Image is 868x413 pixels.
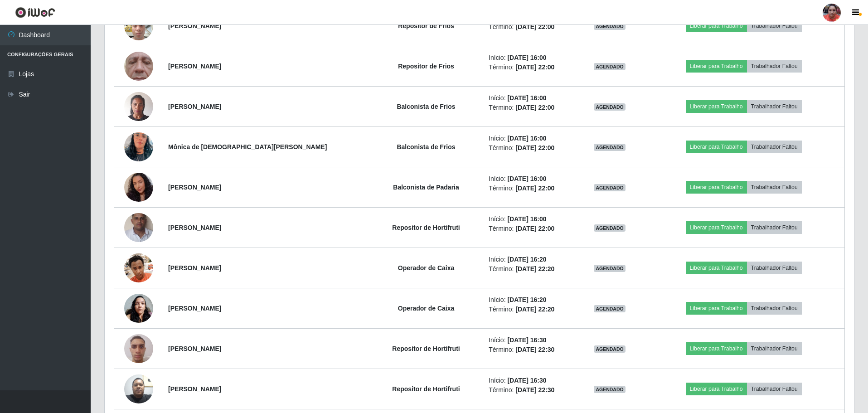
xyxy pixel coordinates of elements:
[594,345,626,353] span: AGENDADO
[168,264,221,272] strong: [PERSON_NAME]
[392,224,460,231] strong: Repositor de Hortifruti
[515,23,554,30] time: [DATE] 22:00
[398,264,455,272] strong: Operador de Caixa
[124,248,153,287] img: 1703261513670.jpeg
[686,60,747,73] button: Liberar para Trabalho
[489,63,571,72] li: Término:
[489,345,571,355] li: Término:
[489,143,571,153] li: Término:
[489,305,571,314] li: Término:
[489,93,571,103] li: Início:
[594,63,626,70] span: AGENDADO
[686,342,747,355] button: Liberar para Trabalho
[594,265,626,272] span: AGENDADO
[489,255,571,264] li: Início:
[489,224,571,233] li: Término:
[489,53,571,63] li: Início:
[489,264,571,274] li: Término:
[747,100,802,113] button: Trabalhador Faltou
[15,7,55,18] img: CoreUI Logo
[594,305,626,312] span: AGENDADO
[124,169,153,206] img: 1753371469357.jpeg
[393,184,459,191] strong: Balconista de Padaria
[594,23,626,30] span: AGENDADO
[515,225,554,232] time: [DATE] 22:00
[594,386,626,393] span: AGENDADO
[686,262,747,274] button: Liberar para Trabalho
[686,302,747,315] button: Liberar para Trabalho
[124,87,153,126] img: 1733336530631.jpeg
[168,305,221,312] strong: [PERSON_NAME]
[489,22,571,32] li: Término:
[489,174,571,184] li: Início:
[124,329,153,368] img: 1751476374327.jpeg
[489,103,571,112] li: Término:
[507,54,546,61] time: [DATE] 16:00
[168,184,221,191] strong: [PERSON_NAME]
[168,143,327,151] strong: Mônica de [DEMOGRAPHIC_DATA][PERSON_NAME]
[747,342,802,355] button: Trabalhador Faltou
[747,221,802,234] button: Trabalhador Faltou
[515,144,554,151] time: [DATE] 22:00
[168,345,221,352] strong: [PERSON_NAME]
[686,221,747,234] button: Liberar para Trabalho
[489,295,571,305] li: Início:
[686,19,747,32] button: Liberar para Trabalho
[168,385,221,393] strong: [PERSON_NAME]
[168,103,221,110] strong: [PERSON_NAME]
[168,63,221,70] strong: [PERSON_NAME]
[686,383,747,395] button: Liberar para Trabalho
[398,22,454,29] strong: Repositor de Frios
[507,296,546,303] time: [DATE] 16:20
[507,94,546,102] time: [DATE] 16:00
[747,19,802,32] button: Trabalhador Faltou
[507,256,546,263] time: [DATE] 16:20
[747,60,802,73] button: Trabalhador Faltou
[686,181,747,194] button: Liberar para Trabalho
[686,141,747,153] button: Liberar para Trabalho
[489,214,571,224] li: Início:
[515,346,554,353] time: [DATE] 22:30
[168,224,221,231] strong: [PERSON_NAME]
[397,103,455,110] strong: Balconista de Frios
[124,121,153,173] img: 1754502554745.jpeg
[515,104,554,111] time: [DATE] 22:00
[594,103,626,111] span: AGENDADO
[397,143,455,151] strong: Balconista de Frios
[515,306,554,313] time: [DATE] 22:20
[392,345,460,352] strong: Repositor de Hortifruti
[489,184,571,193] li: Término:
[747,181,802,194] button: Trabalhador Faltou
[515,386,554,394] time: [DATE] 22:30
[515,63,554,71] time: [DATE] 22:00
[747,141,802,153] button: Trabalhador Faltou
[398,63,454,70] strong: Repositor de Frios
[489,376,571,385] li: Início:
[594,144,626,151] span: AGENDADO
[124,6,153,45] img: 1748792170326.jpeg
[507,336,546,344] time: [DATE] 16:30
[507,175,546,182] time: [DATE] 16:00
[168,22,221,29] strong: [PERSON_NAME]
[124,289,153,327] img: 1714848493564.jpeg
[747,262,802,274] button: Trabalhador Faltou
[124,202,153,253] img: 1757964901305.jpeg
[124,34,153,98] img: 1747494723003.jpeg
[594,224,626,232] span: AGENDADO
[489,335,571,345] li: Início:
[686,100,747,113] button: Liberar para Trabalho
[398,305,455,312] strong: Operador de Caixa
[747,383,802,395] button: Trabalhador Faltou
[515,265,554,272] time: [DATE] 22:20
[489,385,571,395] li: Término:
[747,302,802,315] button: Trabalhador Faltou
[507,215,546,223] time: [DATE] 16:00
[392,385,460,393] strong: Repositor de Hortifruti
[507,135,546,142] time: [DATE] 16:00
[594,184,626,191] span: AGENDADO
[507,377,546,384] time: [DATE] 16:30
[489,134,571,143] li: Início:
[124,369,153,408] img: 1755624541538.jpeg
[515,185,554,192] time: [DATE] 22:00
